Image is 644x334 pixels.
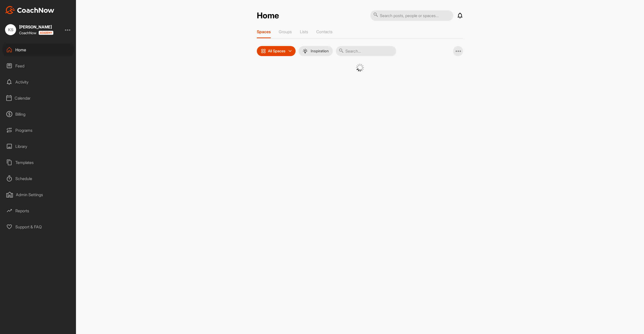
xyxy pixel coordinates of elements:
p: Inspiration [311,49,329,53]
p: Contacts [316,29,333,34]
img: CoachNow acadmey [38,31,53,35]
p: Lists [300,29,308,34]
div: Library [3,140,74,153]
div: Templates [3,156,74,169]
img: CoachNow [5,6,54,14]
div: Activity [3,76,74,88]
input: Search posts, people or spaces... [370,10,453,21]
div: Feed [3,60,74,72]
div: Schedule [3,172,74,185]
div: Calendar [3,92,74,104]
h2: Home [257,11,279,21]
p: Spaces [257,29,271,34]
div: [PERSON_NAME] [19,25,53,29]
p: All Spaces [268,49,286,53]
div: Admin Settings [3,188,74,201]
div: Support & FAQ [3,221,74,233]
div: Reports [3,204,74,217]
div: Home [3,44,74,56]
div: CoachNow [19,31,53,35]
div: KS [5,24,16,35]
img: menuIcon [303,49,308,54]
input: Search... [336,46,396,56]
p: Groups [279,29,292,34]
div: Programs [3,124,74,137]
div: Billing [3,108,74,120]
img: G6gVgL6ErOh57ABN0eRmCEwV0I4iEi4d8EwaPGI0tHgoAbU4EAHFLEQAh+QQFCgALACwIAA4AGAASAAAEbHDJSesaOCdk+8xg... [356,64,364,72]
img: icon [261,49,266,54]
